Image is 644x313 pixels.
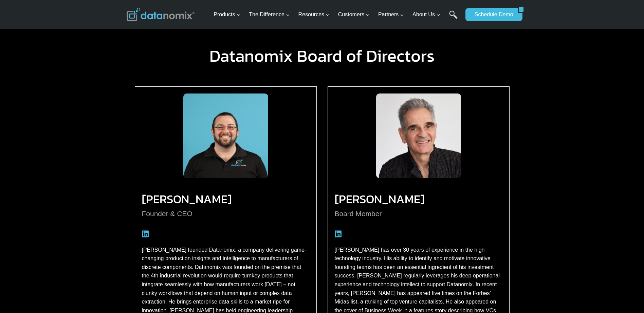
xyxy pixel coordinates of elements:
[142,196,310,202] h3: [PERSON_NAME]
[335,196,502,202] h3: [PERSON_NAME]
[211,4,462,26] nav: Primary Navigation
[378,10,404,19] span: Partners
[335,208,502,220] p: Board Member
[449,11,458,26] a: Search
[249,10,290,19] span: The Difference
[338,10,370,19] span: Customers
[127,8,195,21] img: Datanomix
[465,8,518,21] a: Schedule Demo
[298,10,330,19] span: Resources
[412,10,440,19] span: About Us
[214,10,240,19] span: Products
[142,208,310,220] p: Founder & CEO
[127,47,518,64] h1: Datanomix Board of Directors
